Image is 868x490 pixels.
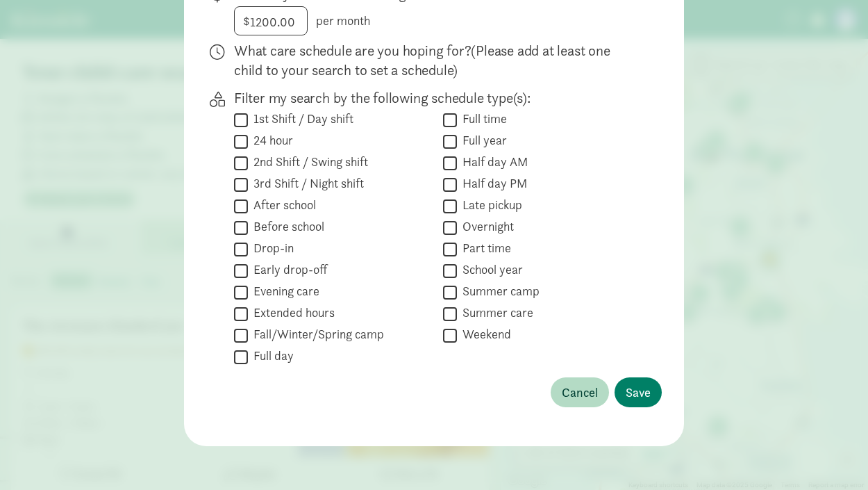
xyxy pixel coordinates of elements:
[457,175,527,192] label: Half day PM
[615,377,662,407] button: Save
[551,377,609,407] button: Cancel
[457,132,507,149] label: Full year
[457,197,522,213] label: Late pickup
[234,41,640,80] p: What care schedule are you hoping for?
[457,326,511,343] label: Weekend
[248,348,294,364] label: Full day
[562,383,598,402] span: Cancel
[626,383,651,402] span: Save
[248,261,327,278] label: Early drop-off
[234,88,640,108] p: Filter my search by the following schedule type(s):
[457,218,514,235] label: Overnight
[248,154,368,170] label: 2nd Shift / Swing shift
[457,283,540,300] label: Summer camp
[248,283,319,300] label: Evening care
[457,304,533,321] label: Summer care
[248,326,384,343] label: Fall/Winter/Spring camp
[457,261,523,278] label: School year
[234,41,610,79] span: (Please add at least one child to your search to set a schedule)
[457,240,511,256] label: Part time
[248,175,364,192] label: 3rd Shift / Night shift
[248,218,324,235] label: Before school
[457,154,528,170] label: Half day AM
[248,197,316,213] label: After school
[316,13,370,28] span: per month
[248,132,293,149] label: 24 hour
[248,304,335,321] label: Extended hours
[248,111,353,127] label: 1st Shift / Day shift
[457,111,507,127] label: Full time
[248,240,294,256] label: Drop-in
